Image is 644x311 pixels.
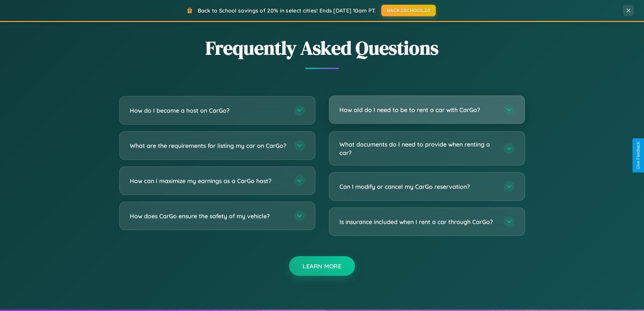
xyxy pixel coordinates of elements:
h3: How old do I need to be to rent a car with CarGo? [339,106,497,114]
h3: What documents do I need to provide when renting a car? [339,140,497,157]
button: Learn More [289,256,355,276]
h3: Is insurance included when I rent a car through CarGo? [339,218,497,226]
h3: How can I maximize my earnings as a CarGo host? [130,177,287,185]
span: Back to School savings of 20% in select cities! Ends [DATE] 10am PT. [198,7,376,14]
h3: How do I become a host on CarGo? [130,106,287,115]
div: Give Feedback [636,142,641,169]
h3: What are the requirements for listing my car on CarGo? [130,141,287,150]
button: BACK2SCHOOL20 [381,5,436,16]
h3: How does CarGo ensure the safety of my vehicle? [130,212,287,220]
h2: Frequently Asked Questions [119,35,525,61]
h3: Can I modify or cancel my CarGo reservation? [339,182,497,191]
